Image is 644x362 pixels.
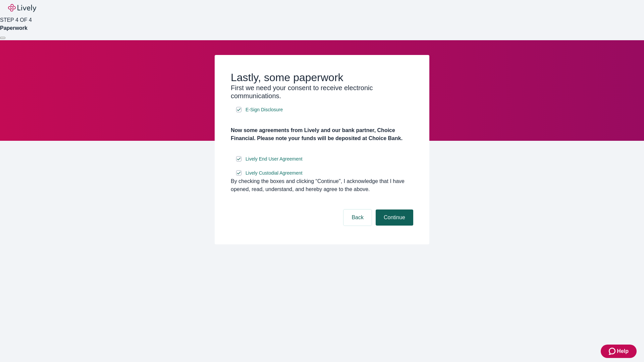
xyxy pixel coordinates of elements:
span: Lively End User Agreement [246,156,303,163]
button: Zendesk support iconHelp [601,345,637,358]
img: Lively [8,4,36,12]
div: By checking the boxes and clicking “Continue", I acknowledge that I have opened, read, understand... [231,177,413,193]
span: Lively Custodial Agreement [246,170,303,177]
span: Help [617,347,629,355]
h3: First we need your consent to receive electronic communications. [231,84,413,100]
svg: Zendesk support icon [609,347,617,355]
a: e-sign disclosure document [244,106,284,114]
a: e-sign disclosure document [244,169,304,177]
span: E-Sign Disclosure [246,106,283,113]
a: e-sign disclosure document [244,155,304,163]
h2: Lastly, some paperwork [231,71,413,84]
h4: Now some agreements from Lively and our bank partner, Choice Financial. Please note your funds wi... [231,126,413,142]
button: Continue [376,209,413,226]
button: Back [343,209,372,226]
